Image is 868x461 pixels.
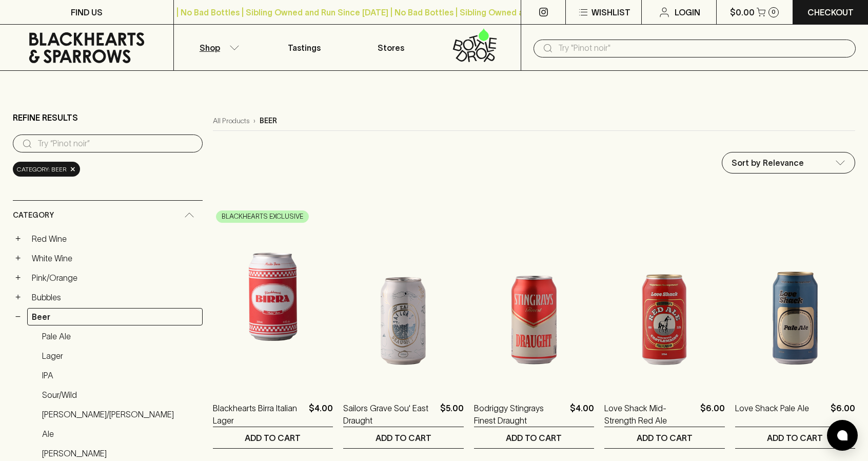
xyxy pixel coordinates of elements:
[807,6,854,18] p: Checkout
[213,116,249,126] a: All Products
[27,289,203,306] a: Bubbles
[735,427,855,448] button: ADD TO CART
[13,253,23,263] button: +
[37,347,203,364] a: Lager
[591,6,630,18] p: Wishlist
[732,157,804,169] p: Sort by Relevance
[730,6,755,18] p: $0.00
[637,432,693,444] p: ADD TO CART
[700,402,725,427] p: $6.00
[604,402,696,427] a: Love Shack Mid-Strength Red Ale
[343,427,464,448] button: ADD TO CART
[378,42,404,54] p: Stores
[288,42,321,54] p: Tastings
[474,427,595,448] button: ADD TO CART
[735,402,809,427] a: Love Shack Pale Ale
[27,269,203,286] a: Pink/Orange
[37,136,194,152] input: Try “Pinot noir”
[837,430,847,440] img: bubble-icon
[13,273,23,283] button: +
[71,6,103,18] p: FIND US
[13,111,78,124] p: Refine Results
[604,207,725,387] img: Love Shack Mid-Strength Red Ale
[722,152,855,173] div: Sort by Relevance
[767,432,823,444] p: ADD TO CART
[13,292,23,302] button: +
[343,402,436,427] a: Sailors Grave Sou' East Draught
[213,207,333,387] img: Blackhearts Birra Italian Lager
[261,25,347,70] a: Tastings
[474,207,595,387] img: Bodriggy Stingrays Finest Draught
[570,402,594,427] p: $4.00
[13,234,23,244] button: +
[13,201,203,230] div: Category
[772,9,776,15] p: 0
[17,164,67,175] span: Category: beer
[604,427,725,448] button: ADD TO CART
[13,209,54,222] span: Category
[260,116,277,126] p: beer
[245,432,301,444] p: ADD TO CART
[474,402,566,427] a: Bodriggy Stingrays Finest Draught
[37,406,203,423] a: [PERSON_NAME]/[PERSON_NAME]
[558,40,847,56] input: Try "Pinot noir"
[70,164,76,175] span: ×
[200,42,220,54] p: Shop
[13,312,23,322] button: −
[831,402,855,427] p: $6.00
[213,402,305,427] a: Blackhearts Birra Italian Lager
[735,207,855,387] img: Love Shack Pale Ale
[27,308,203,325] a: Beer
[37,386,203,404] a: Sour/Wild
[213,427,333,448] button: ADD TO CART
[440,402,464,427] p: $5.00
[506,432,562,444] p: ADD TO CART
[27,230,203,247] a: Red Wine
[376,432,431,444] p: ADD TO CART
[343,207,464,387] img: Sailors Grave Sou' East Draught
[253,116,255,126] p: ›
[37,425,203,443] a: Ale
[27,249,203,267] a: White Wine
[37,367,203,384] a: IPA
[347,25,434,70] a: Stores
[174,25,261,70] button: Shop
[675,6,700,18] p: Login
[309,402,333,427] p: $4.00
[37,328,203,345] a: Pale Ale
